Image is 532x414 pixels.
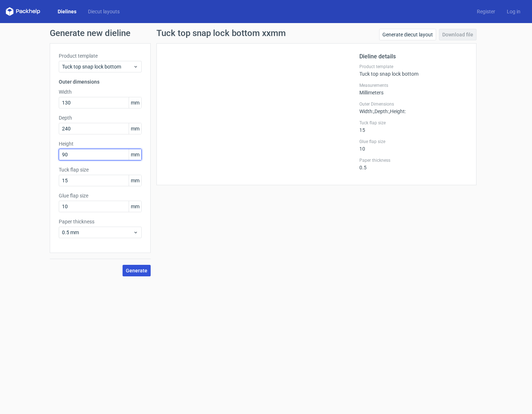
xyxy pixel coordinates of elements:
div: 10 [359,139,467,152]
label: Outer Dimensions [359,101,467,107]
span: Tuck top snap lock bottom [62,63,133,70]
a: Log in [501,8,526,15]
span: mm [129,97,141,108]
label: Height [59,140,142,147]
a: Generate diecut layout [379,29,436,40]
h1: Tuck top snap lock bottom xxmm [156,29,286,37]
label: Depth [59,114,142,121]
h1: Generate new dieline [50,29,482,37]
span: , Height : [389,108,406,114]
span: mm [129,123,141,134]
label: Tuck flap size [59,166,142,173]
h2: Dieline details [359,52,467,61]
a: Dielines [52,8,82,15]
a: Diecut layouts [82,8,125,15]
div: 15 [359,120,467,133]
span: mm [129,149,141,160]
div: Tuck top snap lock bottom [359,64,467,77]
label: Glue flap size [59,192,142,199]
span: mm [129,201,141,212]
span: mm [129,175,141,186]
label: Paper thickness [59,218,142,225]
a: Register [471,8,501,15]
span: Width : [359,108,373,114]
label: Paper thickness [359,157,467,163]
label: Tuck flap size [359,120,467,126]
label: Product template [359,64,467,70]
h3: Outer dimensions [59,78,142,85]
label: Glue flap size [359,139,467,144]
button: Generate [123,265,151,276]
div: 0.5 [359,157,467,170]
div: Millimeters [359,83,467,95]
span: , Depth : [373,108,389,114]
label: Width [59,88,142,95]
span: Generate [126,268,147,273]
span: 0.5 mm [62,229,133,236]
label: Measurements [359,83,467,88]
label: Product template [59,52,142,59]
